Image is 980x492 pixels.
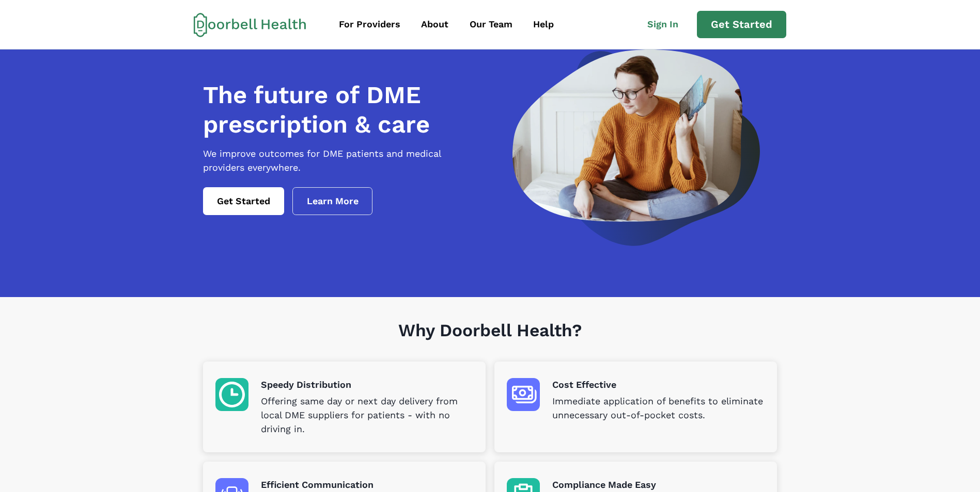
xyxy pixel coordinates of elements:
[330,13,410,36] a: For Providers
[460,13,522,36] a: Our Team
[552,395,765,422] p: Immediate application of benefits to eliminate unnecessary out-of-pocket costs.
[339,18,400,31] div: For Providers
[507,378,540,411] img: Cost Effective icon
[203,187,284,215] a: Get Started
[261,395,473,436] p: Offering same day or next day delivery from local DME suppliers for patients - with no driving in.
[697,11,786,39] a: Get Started
[421,18,448,31] div: About
[470,18,512,31] div: Our Team
[638,13,697,36] a: Sign In
[261,378,473,392] p: Speedy Distribution
[524,13,563,36] a: Help
[203,147,484,175] p: We improve outcomes for DME patients and medical providers everywhere.
[533,18,554,31] div: Help
[552,378,765,392] p: Cost Effective
[552,478,765,492] p: Compliance Made Easy
[512,50,760,246] img: a woman looking at a computer
[203,80,484,139] h1: The future of DME prescription & care
[412,13,458,36] a: About
[261,478,473,492] p: Efficient Communication
[203,320,777,362] h1: Why Doorbell Health?
[292,187,373,215] a: Learn More
[215,378,248,411] img: Speedy Distribution icon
